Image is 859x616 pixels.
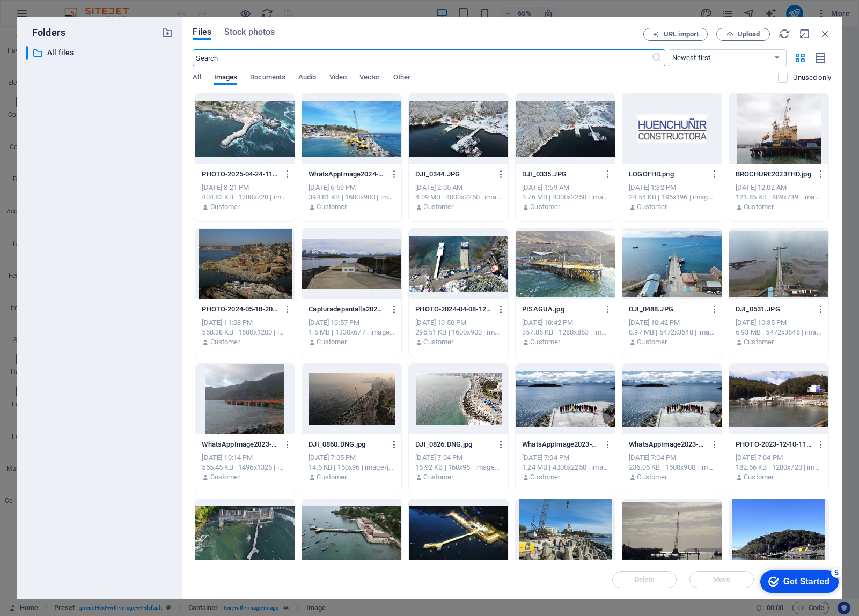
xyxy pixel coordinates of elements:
[210,202,240,212] p: Customer
[210,472,240,482] p: Customer
[522,463,608,472] div: 1.24 MB | 4000x2250 | image/jpeg
[317,472,347,482] p: Customer
[637,202,667,212] p: Customer
[629,463,715,472] div: 236.06 KB | 1600x900 | image/jpeg
[193,71,201,86] span: All
[309,463,395,472] div: 14.6 KB | 160x96 | image/jpeg
[202,318,288,328] div: [DATE] 11:08 PM
[629,305,705,314] p: DJI_0488.JPG
[530,472,560,482] p: Customer
[309,440,385,449] p: DJI_0860.DNG.jpg
[317,337,347,347] p: Customer
[309,183,395,192] div: [DATE] 6:59 PM
[423,337,453,347] p: Customer
[530,337,560,347] p: Customer
[629,183,715,192] div: [DATE] 1:32 PM
[637,337,667,347] p: Customer
[202,192,288,202] div: 404.82 KB | 1280x720 | image/jpeg
[415,183,502,192] div: [DATE] 2:05 AM
[522,169,598,179] p: DJI_0335.JPG
[415,318,502,328] div: [DATE] 10:50 PM
[629,453,715,463] div: [DATE] 7:04 PM
[309,305,385,314] p: Capturadepantalla2024-05-23alas16.55.49.png
[736,183,822,192] div: [DATE] 12:02 AM
[317,202,347,212] p: Customer
[629,169,705,179] p: LOGOFHD.png
[736,440,812,449] p: PHOTO-2023-12-10-11-12-06.jpg
[415,463,502,472] div: 16.92 KB | 160x96 | image/jpeg
[309,169,385,179] p: WhatsAppImage2024-10-03at11.31.29.jpeg
[736,453,822,463] div: [DATE] 7:04 PM
[202,463,288,472] div: 555.45 KB | 1496x1325 | image/jpeg
[522,305,598,314] p: PISAGUA.jpg
[530,202,560,212] p: Customer
[736,318,822,328] div: [DATE] 10:35 PM
[629,440,705,449] p: WhatsAppImage2023-12-14at12.03.31.jpeg
[736,463,822,472] div: 182.66 KB | 1280x720 | image/jpeg
[738,31,760,38] span: Upload
[309,318,395,328] div: [DATE] 10:57 PM
[309,453,395,463] div: [DATE] 7:05 PM
[522,440,598,449] p: WhatsAppImage2023-12-14at12.04.32.jpeg
[210,337,240,347] p: Customer
[799,28,811,40] i: Minimize
[202,328,288,337] div: 558.38 KB | 1600x1200 | image/jpeg
[522,453,608,463] div: [DATE] 7:04 PM
[415,305,491,314] p: PHOTO-2024-04-08-12-02-11.jpg
[32,12,78,21] div: Get Started
[736,328,822,337] div: 6.93 MB | 5472x3648 | image/jpeg
[193,26,211,39] span: Files
[736,305,812,314] p: DJI_0531.JPG
[214,71,238,86] span: Images
[79,2,90,13] div: 5
[26,26,65,40] p: Folders
[744,337,774,347] p: Customer
[819,28,831,40] i: Close
[47,47,154,59] p: All files
[26,46,28,60] div: ​
[393,71,410,86] span: Other
[298,71,316,86] span: Audio
[643,28,708,41] button: URL import
[736,169,812,179] p: BROCHURE2023FHD.jpg
[629,192,715,202] div: 24.54 KB | 196x196 | image/png
[202,305,278,314] p: PHOTO-2024-05-18-20-50-26.jpg
[9,5,87,28] div: Get Started 5 items remaining, 0% complete
[161,27,173,39] i: Create new folder
[415,328,502,337] div: 296.51 KB | 1600x900 | image/jpeg
[202,169,278,179] p: PHOTO-2025-04-24-11-38-07-OFVcC6HlH-0O8oAETAwKXA.jpg
[779,28,790,40] i: Reload
[637,472,667,482] p: Customer
[736,192,822,202] div: 121.85 KB | 889x739 | image/jpeg
[744,202,774,212] p: Customer
[522,328,608,337] div: 357.85 KB | 1280x853 | image/jpeg
[329,71,347,86] span: Video
[202,453,288,463] div: [DATE] 10:14 PM
[202,440,278,449] p: WhatsAppImage2023-12-14at11.24.50.jpg
[423,202,453,212] p: Customer
[423,472,453,482] p: Customer
[664,31,699,38] span: URL import
[224,26,275,39] span: Stock photos
[415,169,491,179] p: DJI_0344.JPG
[193,49,651,66] input: Search
[359,71,380,86] span: Vector
[309,192,395,202] div: 394.81 KB | 1600x900 | image/jpeg
[250,71,285,86] span: Documents
[629,328,715,337] div: 8.97 MB | 5472x3648 | image/jpeg
[522,192,608,202] div: 3.76 MB | 4000x2250 | image/jpeg
[522,318,608,328] div: [DATE] 10:42 PM
[415,453,502,463] div: [DATE] 7:04 PM
[629,318,715,328] div: [DATE] 10:42 PM
[793,73,831,83] p: Displays only files that are not in use on the website. Files added during this session can still...
[716,28,770,41] button: Upload
[522,183,608,192] div: [DATE] 1:59 AM
[415,440,491,449] p: DJI_0826.DNG.jpg
[202,183,288,192] div: [DATE] 8:21 PM
[415,192,502,202] div: 4.09 MB | 4000x2250 | image/jpeg
[744,472,774,482] p: Customer
[309,328,395,337] div: 1.5 MB | 1330x677 | image/png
